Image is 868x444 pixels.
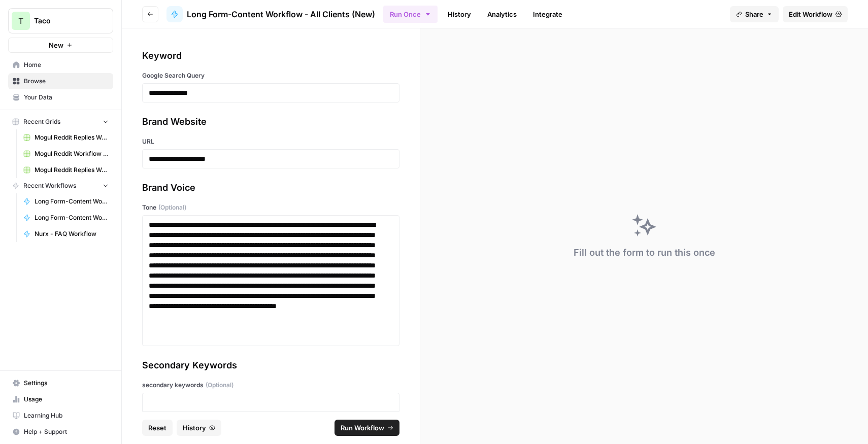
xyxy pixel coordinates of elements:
[166,6,375,22] a: Long Form-Content Workflow - All Clients (New)
[783,6,848,22] a: Edit Workflow
[18,15,23,27] span: T
[142,181,399,195] div: Brand Voice
[24,411,109,420] span: Learning Hub
[8,89,113,106] a: Your Data
[8,375,113,391] a: Settings
[142,137,399,146] label: URL
[19,210,113,226] a: Long Form-Content Workflow - AI Clients (New)
[8,114,113,129] button: Recent Grids
[35,213,109,222] span: Long Form-Content Workflow - AI Clients (New)
[383,6,438,23] button: Run Once
[142,420,173,436] button: Reset
[19,129,113,146] a: Mogul Reddit Replies Workflow Grid
[142,49,399,63] div: Keyword
[8,57,113,73] a: Home
[24,77,109,86] span: Browse
[574,246,715,260] div: Fill out the form to run this once
[481,6,523,22] a: Analytics
[8,424,113,440] button: Help + Support
[24,395,109,404] span: Usage
[148,423,166,433] span: Reset
[8,178,113,193] button: Recent Workflows
[19,193,113,210] a: Long Form-Content Workflow - B2B Clients
[335,420,399,436] button: Run Workflow
[142,358,399,372] div: Secondary Keywords
[24,60,109,70] span: Home
[8,38,113,53] button: New
[187,8,375,20] span: Long Form-Content Workflow - All Clients (New)
[24,93,109,102] span: Your Data
[8,391,113,407] a: Usage
[19,146,113,162] a: Mogul Reddit Workflow Grid (1)
[49,40,63,50] span: New
[8,73,113,89] a: Browse
[442,6,477,22] a: History
[142,115,399,129] div: Brand Website
[19,226,113,242] a: Nurx - FAQ Workflow
[789,9,832,19] span: Edit Workflow
[35,133,109,142] span: Mogul Reddit Replies Workflow Grid
[19,162,113,178] a: Mogul Reddit Replies Workflow Grid (1)
[745,9,763,19] span: Share
[8,407,113,424] a: Learning Hub
[183,423,206,433] span: History
[24,379,109,388] span: Settings
[35,197,109,206] span: Long Form-Content Workflow - B2B Clients
[35,165,109,175] span: Mogul Reddit Replies Workflow Grid (1)
[177,420,221,436] button: History
[34,16,95,26] span: Taco
[8,8,113,33] button: Workspace: Taco
[206,381,233,390] span: (Optional)
[142,71,399,80] label: Google Search Query
[142,381,399,390] label: secondary keywords
[35,229,109,238] span: Nurx - FAQ Workflow
[23,181,76,190] span: Recent Workflows
[730,6,779,22] button: Share
[158,203,186,212] span: (Optional)
[24,427,109,436] span: Help + Support
[35,149,109,158] span: Mogul Reddit Workflow Grid (1)
[142,203,399,212] label: Tone
[341,423,384,433] span: Run Workflow
[527,6,569,22] a: Integrate
[23,117,60,126] span: Recent Grids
